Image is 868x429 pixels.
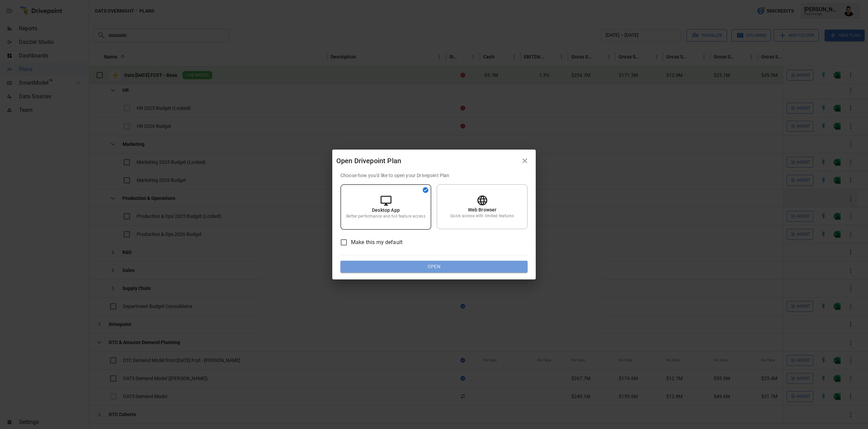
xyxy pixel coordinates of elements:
button: Open [340,261,528,273]
div: Open Drivepoint Plan [336,155,518,166]
span: Make this my default [351,238,402,246]
p: Choose how you'd like to open your Drivepoint Plan [340,172,528,179]
p: Web Browser [468,206,497,213]
p: Better performance and full feature access [346,213,425,219]
p: Quick access with limited features [450,213,514,219]
p: Desktop App [372,207,400,213]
